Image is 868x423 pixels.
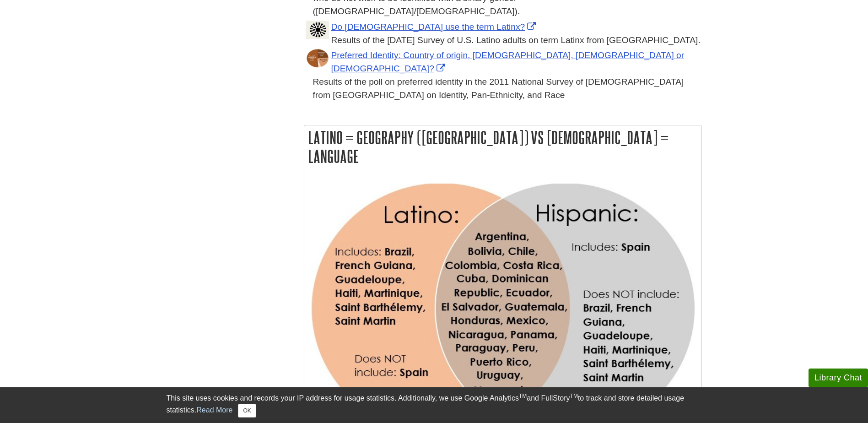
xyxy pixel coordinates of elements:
sup: TM [519,393,527,399]
a: Link opens in new window [331,50,685,73]
button: Library Chat [809,369,868,387]
img: Pew Research Center [306,21,329,39]
img: Pie chart of survey results [306,49,329,68]
a: Read More [196,406,232,414]
div: Results of the poll on preferred identity in the 2011 National Survey of [DEMOGRAPHIC_DATA] from ... [313,76,702,102]
a: Link opens in new window [331,22,539,32]
sup: TM [570,393,578,399]
div: This site uses cookies and records your IP address for usage statistics. Additionally, we use Goo... [167,393,702,418]
h2: Latino = Geography ([GEOGRAPHIC_DATA]) vs [DEMOGRAPHIC_DATA] = Language [304,125,701,168]
div: Results of the [DATE] Survey of U.S. Latino adults on term Latinx from [GEOGRAPHIC_DATA]. [313,34,702,47]
button: Close [238,404,256,418]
